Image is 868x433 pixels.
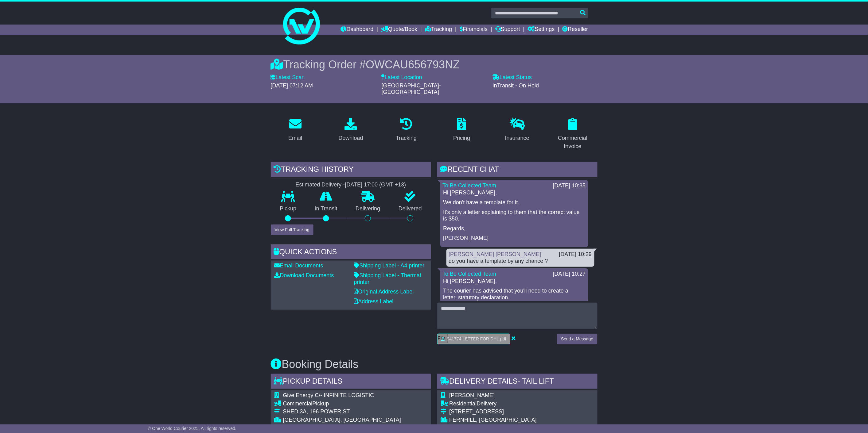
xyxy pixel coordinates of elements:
p: [PERSON_NAME] [443,235,585,242]
span: OWCAU656793NZ [366,58,460,71]
a: Download Documents [274,272,334,278]
div: Estimated Delivery - [271,182,431,188]
div: [DATE] 10:27 [553,271,586,278]
p: We don't have a template for it. [443,199,585,206]
span: [GEOGRAPHIC_DATA]-[GEOGRAPHIC_DATA] [382,82,441,95]
div: [GEOGRAPHIC_DATA], [GEOGRAPHIC_DATA] [283,417,401,423]
h3: Booking Details [271,358,597,370]
a: Shipping Label - A4 printer [354,262,425,269]
p: Regards, [443,225,585,232]
div: [DATE] 10:35 [553,182,586,189]
label: Latest Scan [271,74,305,81]
div: Pickup Details [271,374,431,390]
label: Latest Status [492,74,532,81]
div: RECENT CHAT [437,162,597,178]
a: Support [495,25,520,35]
div: Pricing [453,134,470,142]
a: Insurance [501,116,533,144]
a: To Be Collected Team [443,182,496,189]
div: Tracking Order # [271,58,597,71]
div: Email [288,134,302,142]
div: Pickup [283,400,401,407]
span: Residential [450,400,477,407]
button: Send a Message [557,334,597,344]
a: Tracking [425,25,452,35]
a: Email [284,116,306,144]
div: [STREET_ADDRESS] [450,408,589,415]
a: Reseller [562,25,588,35]
div: Delivery Details [437,374,597,390]
p: Hi [PERSON_NAME], [443,190,585,196]
a: To Be Collected Team [443,271,496,277]
div: Tracking [396,134,417,142]
a: Address Label [354,298,394,305]
span: [DATE] 07:12 AM [271,82,313,89]
a: Dashboard [341,25,374,35]
span: © One World Courier 2025. All rights reserved. [148,426,236,431]
a: Financials [460,25,488,35]
div: Commercial Invoice [552,134,594,151]
a: Pricing [449,116,474,144]
p: Delivered [389,205,431,212]
a: Download [334,116,367,144]
span: Give Energy C/- INFINITE LOGISTIC [283,392,374,398]
a: Settings [528,25,555,35]
div: Download [338,134,363,142]
div: [DATE] 10:29 [559,251,592,258]
a: [PERSON_NAME] [PERSON_NAME] [449,251,541,257]
p: It's only a letter explaining to them that the correct value is $50. [443,209,585,222]
div: [DATE] 17:00 (GMT +13) [345,182,406,188]
p: In Transit [306,205,347,212]
p: Hi [PERSON_NAME], [443,278,585,285]
p: The courier has advised that you'll need to create a letter, statutory declaration. [443,288,585,301]
span: [PERSON_NAME] [450,392,495,398]
div: Quick Actions [271,244,431,261]
button: View Full Tracking [271,224,313,235]
a: Quote/Book [381,25,417,35]
span: InTransit - On Hold [492,82,539,89]
p: Pickup [271,205,306,212]
div: FERNHILL, [GEOGRAPHIC_DATA] [450,417,589,423]
div: SHED 3A, 196 POWER ST [283,408,401,415]
a: Original Address Label [354,289,414,295]
a: Email Documents [274,262,323,269]
a: Commercial Invoice [548,116,597,153]
a: Tracking [392,116,421,144]
div: Tracking history [271,162,431,178]
div: Delivery [450,400,589,407]
span: - Tail Lift [518,377,554,385]
span: Commercial [283,400,313,407]
div: do you have a template by any chance ? [449,258,592,265]
p: Delivering [347,205,390,212]
a: Shipping Label - Thermal printer [354,272,421,285]
div: Insurance [505,134,529,142]
label: Latest Location [382,74,422,81]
